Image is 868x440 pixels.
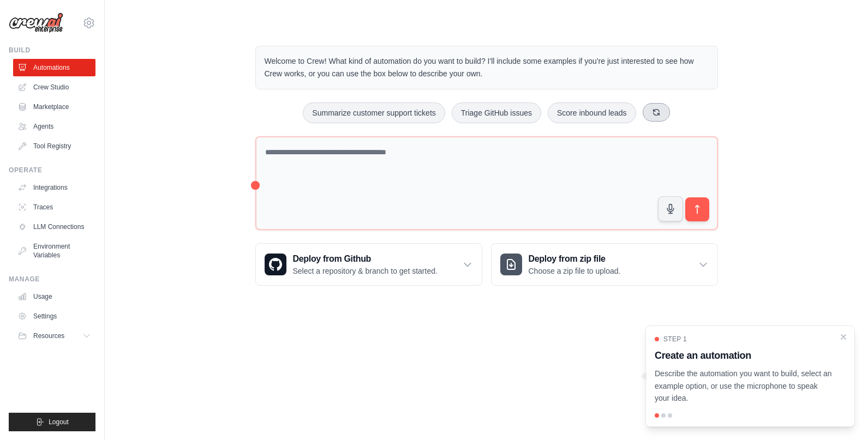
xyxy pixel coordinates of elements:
button: Score inbound leads [548,103,636,123]
a: Agents [13,118,95,135]
a: Automations [13,59,95,76]
p: Select a repository & branch to get started. [293,266,438,276]
a: Usage [13,288,95,305]
button: Triage GitHub issues [452,103,541,123]
a: LLM Connections [13,218,95,236]
a: Settings [13,308,95,325]
div: Build [9,46,95,55]
p: Describe the automation you want to build, select an example option, or use the microphone to spe... [655,367,833,405]
span: Logout [49,418,69,426]
img: Logo [9,13,63,33]
a: Integrations [13,179,95,196]
h3: Deploy from zip file [529,252,621,266]
button: Logout [9,413,95,431]
button: Close walkthrough [839,333,848,341]
a: Crew Studio [13,79,95,96]
span: Step 1 [663,335,687,343]
h3: Create an automation [655,348,833,363]
a: Traces [13,198,95,216]
p: Welcome to Crew! What kind of automation do you want to build? I'll include some examples if you'... [265,55,709,80]
button: Summarize customer support tickets [303,103,445,123]
h3: Deploy from Github [293,252,438,266]
button: Resources [13,327,95,345]
p: Choose a zip file to upload. [529,266,621,276]
span: Resources [33,331,64,340]
a: Marketplace [13,98,95,116]
a: Tool Registry [13,137,95,155]
div: Operate [9,166,95,174]
iframe: Chat Widget [813,388,868,440]
a: Environment Variables [13,238,95,264]
div: Manage [9,275,95,284]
